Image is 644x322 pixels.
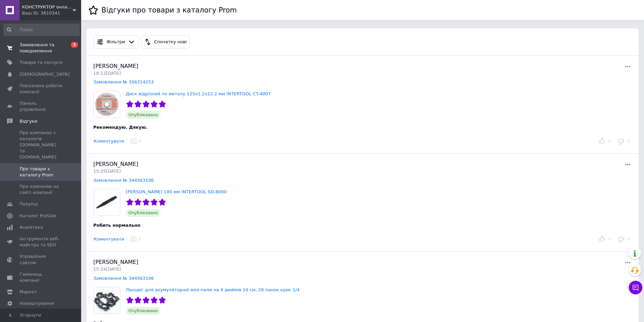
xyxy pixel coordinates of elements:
span: Показники роботи компанії [20,83,63,95]
span: 3 [71,42,78,48]
img: Диск відрізний по металу 125x1.2x22.2 мм INTERTOOL CT-4007 [94,91,120,118]
a: Диск відрізний по металу 125x1.2x22.2 мм INTERTOOL CT-4007 [126,91,271,96]
span: 15:25[DATE] [93,169,121,174]
img: Кернер 100 мм INTERTOOL SD-8000 [94,189,120,216]
span: Замовлення та повідомлення [20,42,63,54]
div: Спочатку нові [153,39,188,46]
a: Замовлення № 356314253 [93,79,154,84]
button: Фільтри [93,35,138,49]
a: Замовлення № 344563106 [93,178,154,183]
img: Ланцюг для акумуляторної міні-пили на 4 дюймів 10 см, 28 ланок крок 1/4 [94,287,120,314]
span: Відгуки [20,118,37,124]
span: Рекомендую. Дякую. [93,125,147,130]
span: Аналітика [20,224,43,230]
button: Коментувати [93,236,124,243]
span: Опубліковано [126,209,161,217]
span: Про товари з каталогу Prom [20,166,63,178]
span: [PERSON_NAME] [93,63,138,69]
span: Опубліковано [126,111,161,119]
span: Управління сайтом [20,253,63,266]
div: Ваш ID: 3610341 [22,10,81,16]
span: Гаманець компанії [20,271,63,283]
span: Про компанію з каталогів [DOMAIN_NAME] та [DOMAIN_NAME] [20,130,63,160]
span: Інструменти веб-майстра та SEO [20,236,63,248]
span: Опубліковано [126,307,161,315]
span: [DEMOGRAPHIC_DATA] [20,71,70,77]
span: Маркет [20,289,37,295]
a: Замовлення № 344563106 [93,276,154,281]
span: Робить нормально [93,223,140,228]
button: Чат з покупцем [629,281,642,294]
span: Каталог ProSale [20,213,56,219]
span: КОНСТРУКТОР онлайн-магазин [22,4,73,10]
span: 18:12[DATE] [93,71,121,76]
a: [PERSON_NAME] 100 мм INTERTOOL SD-8000 [126,189,226,194]
span: Панель управління [20,100,63,113]
button: Спочатку нові [141,35,190,49]
input: Пошук [3,24,80,36]
button: Коментувати [93,138,124,145]
span: [PERSON_NAME] [93,259,138,265]
span: [PERSON_NAME] [93,161,138,167]
span: Налаштування [20,300,54,306]
div: Фільтри [105,39,126,46]
span: 15:24[DATE] [93,267,121,272]
a: Ланцюг для акумуляторної міні-пили на 4 дюймів 10 см, 28 ланок крок 1/4 [126,287,300,292]
span: Товари та послуги [20,59,63,66]
span: Покупці [20,201,38,207]
span: Про компанію на сайті компанії [20,183,63,196]
h1: Відгуки про товари з каталогу Prom [101,6,237,14]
